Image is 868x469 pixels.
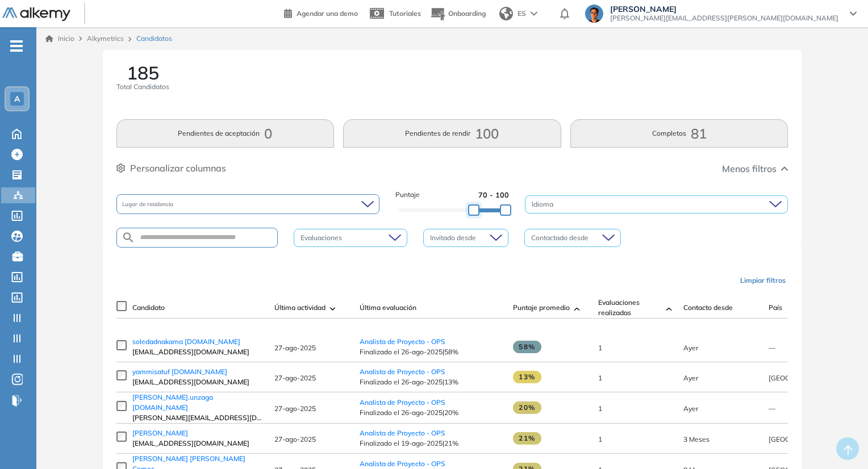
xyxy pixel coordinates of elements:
span: 21% [513,432,541,445]
span: 27-ago-2025 [274,435,316,443]
span: Finalizado el 26-ago-2025 | 20% [360,408,502,418]
span: [GEOGRAPHIC_DATA] [769,374,840,382]
button: Personalizar columnas [116,161,226,175]
a: [PERSON_NAME] [132,428,263,438]
span: 20% [513,401,541,414]
span: — [769,344,775,352]
a: Agendar una demo [284,6,358,19]
span: Última evaluación [360,303,416,313]
img: [missing "en.ARROW_ALT" translation] [574,307,580,311]
span: Puntaje promedio [513,303,570,313]
span: Finalizado el 26-ago-2025 | 13% [360,377,502,387]
span: [GEOGRAPHIC_DATA] [769,435,840,443]
span: 1 [598,374,602,382]
span: Contacto desde [683,303,733,313]
a: Analista de Proyecto - OPS [360,367,445,376]
span: 1 [598,344,602,352]
span: Candidato [132,303,165,313]
span: Puntaje [395,190,420,200]
span: Onboarding [448,9,486,18]
span: A [14,94,20,103]
img: SEARCH_ALT [122,231,135,245]
span: 58% [513,341,541,353]
span: Finalizado el 19-ago-2025 | 21% [360,438,502,449]
span: Personalizar columnas [130,161,226,175]
img: [missing "en.ARROW_ALT" translation] [330,307,336,311]
span: — [769,404,775,413]
a: soledadnakama [DOMAIN_NAME] [132,337,263,347]
span: [PERSON_NAME] [610,5,838,14]
span: 27-ago-2025 [274,344,316,352]
img: arrow [531,11,537,16]
span: soledadnakama [DOMAIN_NAME] [132,337,240,346]
button: Completos81 [570,119,788,148]
span: 27-ago-2025 [274,404,316,413]
a: Inicio [45,33,74,44]
span: 13% [513,371,541,383]
span: Tutoriales [389,9,421,18]
span: [EMAIL_ADDRESS][DOMAIN_NAME] [132,377,263,387]
button: Pendientes de aceptación0 [116,119,335,148]
button: Pendientes de rendir100 [343,119,561,148]
span: Agendar una demo [297,9,358,18]
span: 1 [598,435,602,443]
span: ES [518,9,526,19]
button: Menos filtros [722,162,788,175]
span: [EMAIL_ADDRESS][DOMAIN_NAME] [132,438,263,449]
div: Lugar de residencia [116,194,379,214]
span: 1 [598,404,602,413]
span: 70 - 100 [478,190,509,200]
span: País [769,303,782,313]
span: Candidatos [136,33,172,44]
img: world [499,7,513,20]
span: Alkymetrics [87,34,124,43]
button: Limpiar filtros [736,271,790,290]
a: Analista de Proyecto - OPS [360,398,445,407]
span: Evaluaciones realizadas [598,298,662,318]
a: Analista de Proyecto - OPS [360,429,445,437]
span: 26-ago-2025 [683,374,698,382]
span: 05-may-2025 [683,435,710,443]
button: Onboarding [430,2,486,26]
span: Total Candidatos [116,82,169,92]
a: yammisatuf [DOMAIN_NAME] [132,367,263,377]
img: Logo [2,7,70,22]
span: Menos filtros [722,162,777,175]
span: [EMAIL_ADDRESS][DOMAIN_NAME] [132,347,263,357]
span: [PERSON_NAME].unzaga [DOMAIN_NAME] [132,393,213,412]
span: 185 [127,64,159,82]
a: Analista de Proyecto - OPS [360,337,445,346]
span: [PERSON_NAME][EMAIL_ADDRESS][DOMAIN_NAME] [132,413,263,423]
i: - [10,45,23,47]
span: [PERSON_NAME] [132,429,188,437]
img: [missing "en.ARROW_ALT" translation] [666,307,672,311]
span: 26-ago-2025 [683,344,698,352]
a: [PERSON_NAME].unzaga [DOMAIN_NAME] [132,392,263,413]
span: [PERSON_NAME][EMAIL_ADDRESS][PERSON_NAME][DOMAIN_NAME] [610,14,838,23]
span: Lugar de residencia [122,200,176,208]
span: Finalizado el 26-ago-2025 | 58% [360,347,502,357]
span: 27-ago-2025 [274,374,316,382]
span: yammisatuf [DOMAIN_NAME] [132,367,227,376]
a: Analista de Proyecto - OPS [360,459,445,468]
span: 26-ago-2025 [683,404,698,413]
span: Última actividad [274,303,325,313]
